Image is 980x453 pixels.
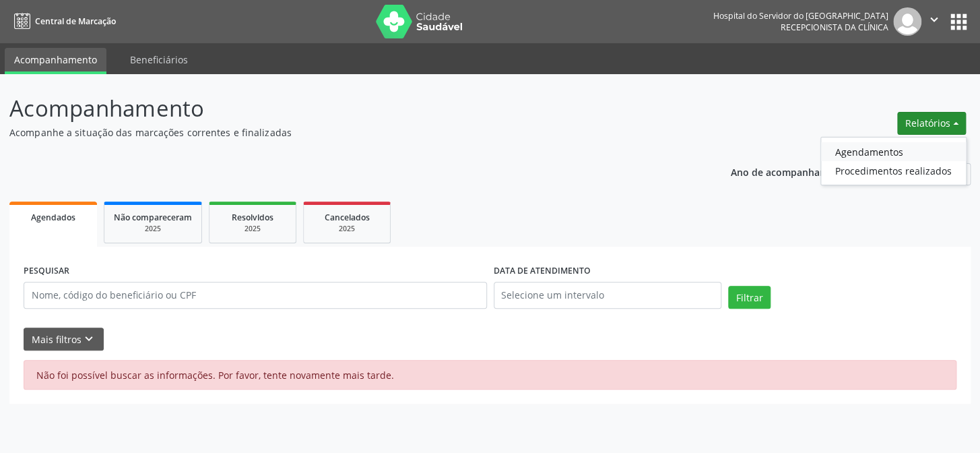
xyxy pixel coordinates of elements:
[897,112,966,135] button: Relatórios
[9,92,682,125] p: Acompanhamento
[713,10,888,22] div: Hospital do Servidor do [GEOGRAPHIC_DATA]
[921,7,947,36] button: 
[927,12,942,27] i: 
[947,10,971,34] button: apps
[9,10,116,32] a: Central de Marcação
[232,212,273,223] span: Resolvidos
[728,286,771,309] button: Filtrar
[820,137,967,185] ul: Relatórios
[821,161,966,180] a: Procedimentos realizados
[893,7,921,36] img: img
[325,212,370,223] span: Cancelados
[5,48,106,74] a: Acompanhamento
[821,142,966,161] a: Agendamentos
[9,125,682,140] p: Acompanhe a situação das marcações correntes e finalizadas
[31,212,75,223] span: Agendados
[121,48,197,71] a: Beneficiários
[114,224,192,234] div: 2025
[81,332,96,346] i: keyboard_arrow_down
[24,328,104,351] button: Mais filtroskeyboard_arrow_down
[781,22,888,33] span: Recepcionista da clínica
[494,261,591,282] label: DATA DE ATENDIMENTO
[730,163,849,180] p: Ano de acompanhamento
[24,282,487,309] input: Nome, código do beneficiário ou CPF
[24,360,956,390] div: Não foi possível buscar as informações. Por favor, tente novamente mais tarde.
[219,224,286,234] div: 2025
[313,224,381,234] div: 2025
[494,282,722,309] input: Selecione um intervalo
[114,212,192,223] span: Não compareceram
[24,261,69,282] label: PESQUISAR
[35,16,116,27] span: Central de Marcação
